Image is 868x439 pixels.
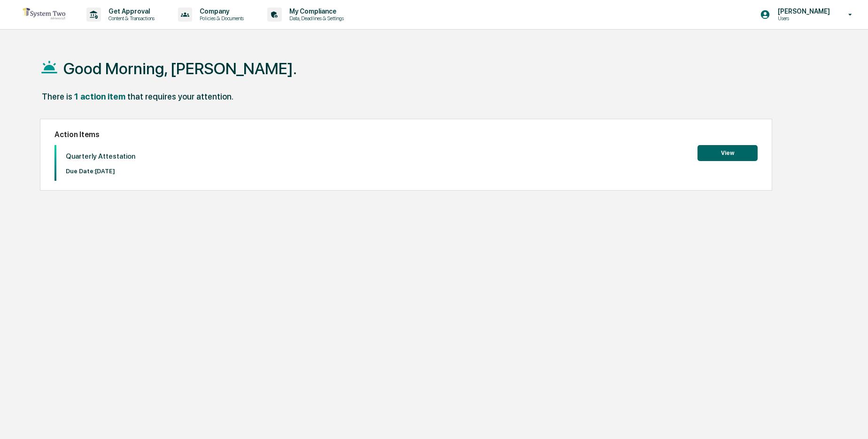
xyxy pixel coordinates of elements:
p: Due Date: [DATE] [66,168,135,175]
a: View [697,148,758,157]
p: Get Approval [101,8,159,15]
img: logo [23,8,68,22]
div: 1 action item [74,92,125,101]
div: that requires your attention. [127,92,233,101]
button: View [697,145,758,161]
p: Content & Transactions [101,15,159,22]
h2: Action Items [54,130,758,139]
p: Quarterly Attestation [66,152,135,161]
h1: Good Morning, [PERSON_NAME]. [63,59,297,78]
p: Company [192,8,248,15]
div: There is [42,92,72,101]
p: [PERSON_NAME] [770,8,835,15]
p: Policies & Documents [192,15,248,22]
p: My Compliance [282,8,349,15]
p: Users [770,15,835,22]
p: Data, Deadlines & Settings [282,15,349,22]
